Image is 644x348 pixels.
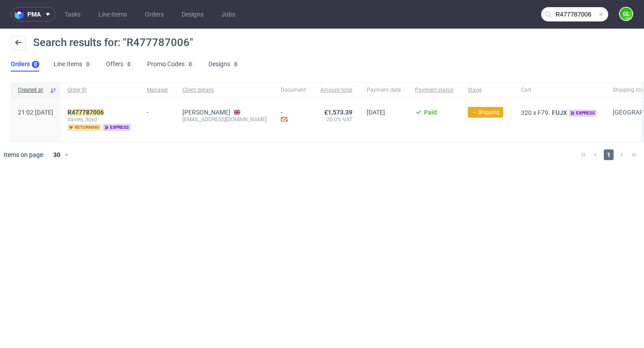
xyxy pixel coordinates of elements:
[208,57,240,72] a: Designs0
[234,61,237,68] div: 0
[54,57,92,72] a: Line Items0
[103,124,131,131] span: express
[93,7,132,21] a: Line Items
[468,86,507,94] span: Stage
[27,11,41,17] span: pma
[320,86,352,94] span: Amount total
[521,86,598,94] span: Cart
[34,61,37,68] div: 0
[620,8,632,20] figcaption: GL
[68,109,104,116] mark: R477787006
[216,7,241,21] a: Jobs
[18,109,53,116] span: 21:02 [DATE]
[182,116,267,123] div: [EMAIL_ADDRESS][DOMAIN_NAME]
[324,109,352,116] span: £1,573.39
[424,109,437,116] span: Paid
[550,109,569,116] a: FUJX
[11,57,39,72] a: Orders0
[33,36,193,49] span: Search results for: "R477787006"
[281,86,306,94] span: Document
[182,86,267,94] span: Client details
[538,109,550,116] span: F79.
[521,109,532,116] span: 320
[106,57,133,72] a: Offers0
[182,109,230,116] a: [PERSON_NAME]
[68,109,106,116] a: R477787006
[68,86,132,94] span: Order ID
[59,7,86,21] a: Tasks
[147,57,194,72] a: Promo Codes0
[48,149,64,161] div: 30
[15,9,27,20] img: logo
[471,108,500,116] span: → Shipping
[4,150,44,159] span: Items on page:
[320,116,352,123] span: 20.0% VAT
[189,61,192,68] div: 0
[604,149,614,160] span: 1
[569,110,597,117] span: express
[86,61,89,68] div: 0
[147,105,168,116] div: -
[281,109,306,124] div: -
[18,86,46,94] span: Created at
[68,116,132,123] span: davies_lloyd
[11,7,55,21] button: pma
[521,109,598,117] div: x
[367,86,401,94] span: Payment date
[367,109,385,116] span: [DATE]
[176,7,209,21] a: Designs
[415,86,453,94] span: Payment status
[68,124,101,131] span: returning
[127,61,131,68] div: 0
[147,86,168,94] span: Manager
[140,7,169,21] a: Orders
